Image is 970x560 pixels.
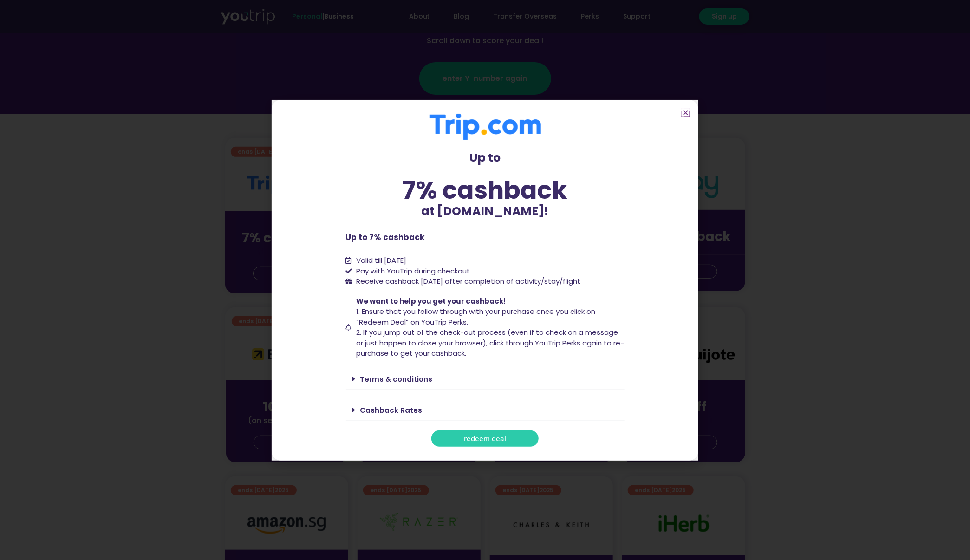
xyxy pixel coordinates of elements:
a: Close [682,109,689,116]
div: Cashback Rates [346,399,625,421]
div: Terms & conditions [346,368,625,390]
a: Cashback Rates [360,405,423,415]
div: 7% cashback [346,178,625,202]
b: Up to 7% cashback [346,232,425,243]
a: redeem deal [431,430,539,447]
span: 1. Ensure that you follow through with your purchase once you click on “Redeem Deal” on YouTrip P... [356,306,595,327]
span: We want to help you get your cashback! [356,296,506,306]
p: at [DOMAIN_NAME]! [346,202,625,220]
span: redeem deal [464,435,506,442]
p: Up to [346,149,625,167]
span: Receive cashback [DATE] after completion of activity/stay/flight [356,276,580,286]
span: Pay with YouTrip during checkout [354,266,470,277]
span: Valid till [DATE] [356,255,406,265]
span: 2. If you jump out of the check-out process (even if to check on a message or just happen to clos... [356,327,624,358]
a: Terms & conditions [360,374,433,384]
